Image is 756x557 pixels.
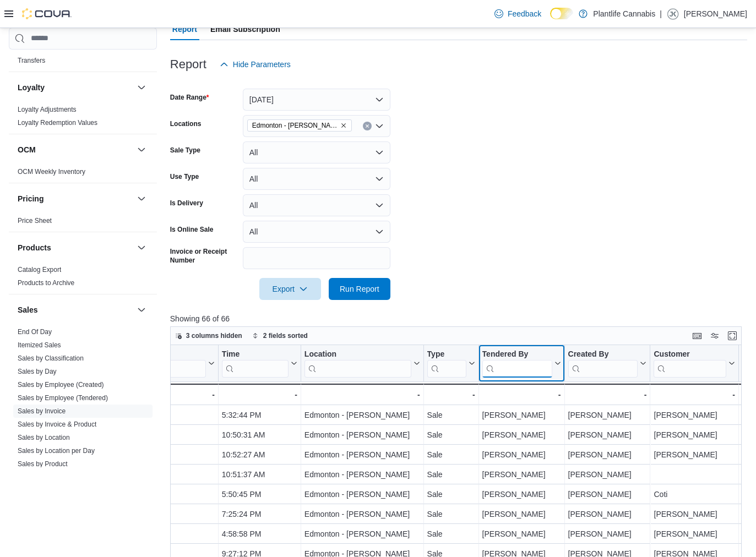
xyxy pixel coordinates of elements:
[18,57,45,64] a: Transfers
[329,278,390,300] button: Run Report
[9,103,157,134] div: Loyalty
[9,325,157,515] div: Sales
[304,428,420,441] div: Edmonton - [PERSON_NAME]
[18,381,104,389] a: Sales by Employee (Created)
[568,468,646,481] div: [PERSON_NAME]
[568,428,646,441] div: [PERSON_NAME]
[222,349,289,359] div: Time
[482,388,561,401] div: -
[654,349,735,377] button: Customer
[18,447,95,455] a: Sales by Location per Day
[726,329,739,342] button: Enter fullscreen
[243,168,390,190] button: All
[18,216,52,225] span: Price Sheet
[304,349,411,359] div: Location
[18,266,61,274] a: Catalog Export
[233,59,291,70] span: Hide Parameters
[654,428,735,441] div: [PERSON_NAME]
[139,388,215,401] div: -
[427,527,475,540] div: Sale
[18,265,61,274] span: Catalog Export
[568,349,638,377] div: Created By
[18,106,77,113] a: Loyalty Adjustments
[243,89,390,111] button: [DATE]
[18,327,52,336] span: End Of Day
[18,118,97,127] span: Loyalty Redemption Values
[482,349,552,377] div: Tendered By
[222,349,289,377] div: Time
[210,18,280,40] span: Email Subscription
[18,421,96,428] a: Sales by Invoice & Product
[427,468,475,481] div: Sale
[18,407,66,415] a: Sales by Invoice
[135,303,148,316] button: Sales
[18,193,43,204] h3: Pricing
[170,172,199,181] label: Use Type
[568,448,646,461] div: [PERSON_NAME]
[427,349,466,359] div: Type
[222,448,297,461] div: 10:52:27 AM
[18,278,74,287] span: Products to Archive
[508,8,541,19] span: Feedback
[139,349,206,359] div: Date
[171,329,247,342] button: 3 columns hidden
[666,7,679,20] div: Jesslyn Kuemper
[18,354,84,363] span: Sales by Classification
[482,468,561,481] div: [PERSON_NAME]
[222,349,297,377] button: Time
[170,146,200,155] label: Sale Type
[18,394,108,402] span: Sales by Employee (Tendered)
[482,428,561,441] div: [PERSON_NAME]
[18,217,52,225] a: Price Sheet
[654,507,735,521] div: [PERSON_NAME]
[222,468,297,481] div: 10:51:37 AM
[18,304,133,315] button: Sales
[135,81,148,94] button: Loyalty
[654,349,726,359] div: Customer
[18,341,61,349] a: Itemized Sales
[340,122,347,129] button: Remove Edmonton - Hollick Kenyon from selection in this group
[139,448,215,461] div: [DATE]
[550,8,573,19] input: Dark Mode
[340,283,379,294] span: Run Report
[304,408,420,422] div: Edmonton - [PERSON_NAME]
[654,527,735,540] div: [PERSON_NAME]
[135,241,148,254] button: Products
[18,380,104,389] span: Sales by Employee (Created)
[18,367,57,376] span: Sales by Day
[304,349,420,377] button: Location
[139,507,215,521] div: [DATE]
[18,144,133,155] button: OCM
[427,507,475,521] div: Sale
[654,448,735,461] div: [PERSON_NAME]
[568,349,646,377] button: Created By
[482,349,561,377] button: Tendered By
[18,242,133,253] button: Products
[654,488,735,501] div: Coti
[18,193,133,204] button: Pricing
[568,349,638,359] div: Created By
[18,434,70,441] a: Sales by Location
[215,53,295,75] button: Hide Parameters
[139,468,215,481] div: [DATE]
[550,19,551,20] span: Dark Mode
[18,82,133,93] button: Loyalty
[568,388,646,401] div: -
[139,527,215,540] div: [DATE]
[304,448,420,461] div: Edmonton - [PERSON_NAME]
[22,8,72,19] img: Cova
[18,279,74,287] a: Products to Archive
[482,349,552,359] div: Tendered By
[684,7,747,20] p: [PERSON_NAME]
[304,349,411,377] div: Location
[304,527,420,540] div: Edmonton - [PERSON_NAME]
[427,388,475,401] div: -
[375,122,384,130] button: Open list of options
[18,56,45,65] span: Transfers
[248,329,312,342] button: 2 fields sorted
[363,122,372,130] button: Clear input
[222,428,297,441] div: 10:50:31 AM
[568,507,646,521] div: [PERSON_NAME]
[18,82,45,93] h3: Loyalty
[252,120,338,131] span: Edmonton - [PERSON_NAME]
